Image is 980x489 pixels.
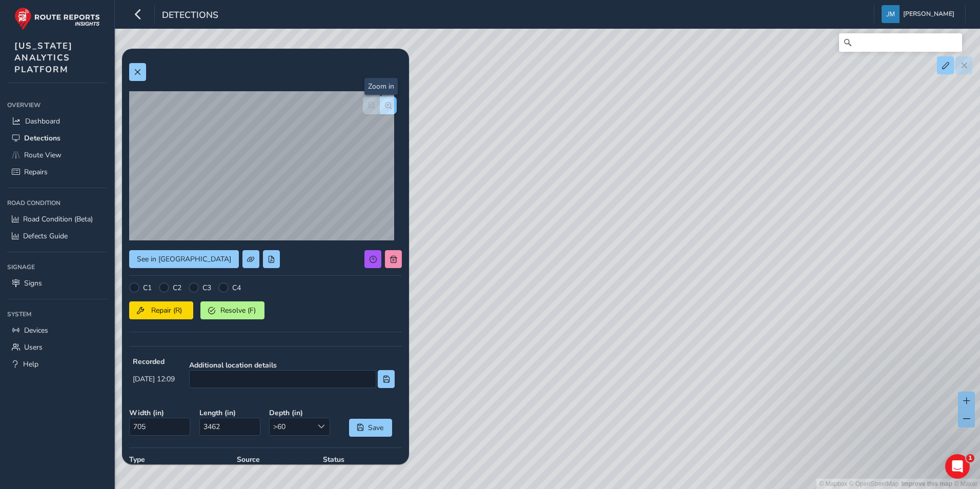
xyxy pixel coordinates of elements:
[129,250,239,268] button: See in Route View
[23,359,38,369] span: Help
[129,455,230,464] strong: Type
[7,259,107,275] div: Signage
[129,408,192,418] strong: Width ( in )
[7,275,107,292] a: Signs
[24,342,43,352] span: Users
[202,283,211,293] label: C3
[23,214,93,224] span: Road Condition (Beta)
[189,360,395,370] strong: Additional location details
[23,231,68,241] span: Defects Guide
[133,357,175,366] strong: Recorded
[14,40,73,75] span: [US_STATE] ANALYTICS PLATFORM
[24,133,60,143] span: Detections
[7,195,107,211] div: Road Condition
[199,408,262,418] strong: Length ( in )
[200,301,264,319] button: Resolve (F)
[143,283,152,293] label: C1
[24,150,62,160] span: Route View
[882,5,900,23] img: diamond-layout
[219,305,257,315] span: Resolve (F)
[903,5,954,23] span: [PERSON_NAME]
[270,418,313,435] span: >60
[7,322,107,339] a: Devices
[367,423,384,433] span: Save
[839,33,962,52] input: Search
[7,356,107,373] a: Help
[137,254,231,264] span: See in [GEOGRAPHIC_DATA]
[7,164,107,180] a: Repairs
[237,455,316,464] strong: Source
[966,454,974,462] span: 1
[7,97,107,113] div: Overview
[945,454,970,479] iframe: Intercom live chat
[323,464,402,475] p: NOT SET
[232,283,241,293] label: C4
[7,147,107,164] a: Route View
[323,455,402,464] strong: Status
[269,408,332,418] strong: Depth ( in )
[24,325,48,335] span: Devices
[7,211,107,228] a: Road Condition (Beta)
[148,305,186,315] span: Repair (R)
[129,301,193,319] button: Repair (R)
[7,113,107,130] a: Dashboard
[162,9,218,23] span: Detections
[7,307,107,322] div: System
[133,374,175,384] span: [DATE] 12:09
[25,116,60,126] span: Dashboard
[349,419,392,437] button: Save
[7,228,107,244] a: Defects Guide
[7,130,107,147] a: Detections
[173,283,181,293] label: C2
[7,339,107,356] a: Users
[14,7,100,30] img: rr logo
[24,278,42,288] span: Signs
[233,451,319,486] div: AI detection
[882,5,958,23] button: [PERSON_NAME]
[24,167,48,177] span: Repairs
